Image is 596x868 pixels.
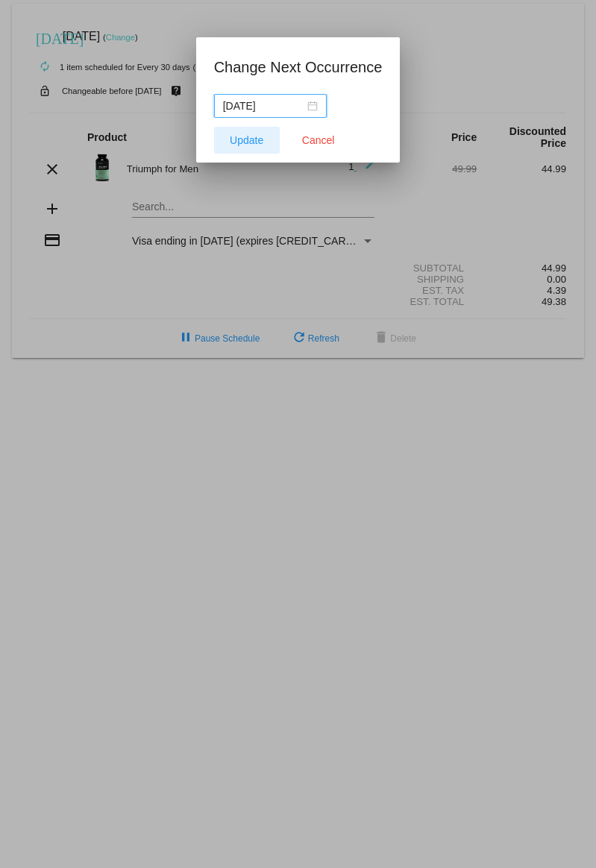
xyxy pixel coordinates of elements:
span: Update [230,134,263,146]
input: Select date [223,98,304,114]
button: Close dialog [286,127,351,154]
span: Cancel [302,134,335,146]
h1: Change Next Occurrence [214,55,383,79]
button: Update [214,127,280,154]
